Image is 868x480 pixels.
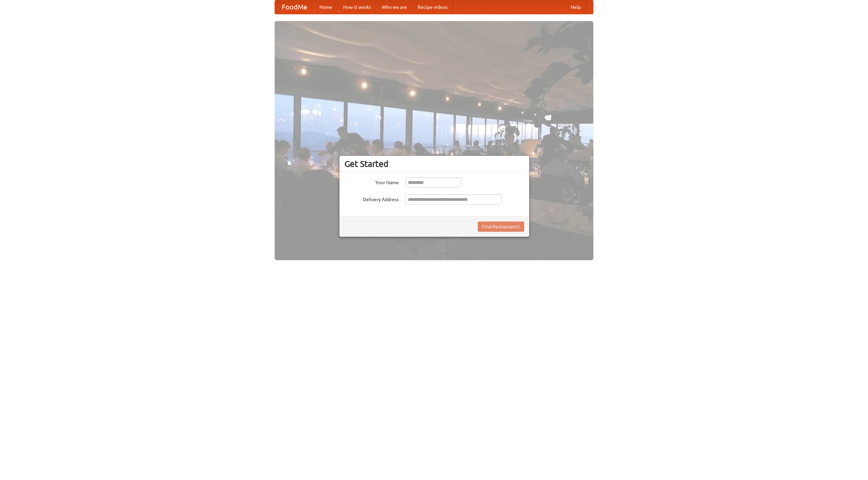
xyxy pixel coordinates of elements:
button: Find Restaurants! [478,222,524,232]
a: Who we are [376,0,412,14]
a: Recipe videos [412,0,453,14]
a: How it works [338,0,376,14]
label: Your Name [344,177,399,186]
h3: Get Started [344,159,524,169]
a: Help [565,0,586,14]
a: FoodMe [275,0,314,14]
label: Delivery Address [344,194,399,203]
a: Home [314,0,338,14]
